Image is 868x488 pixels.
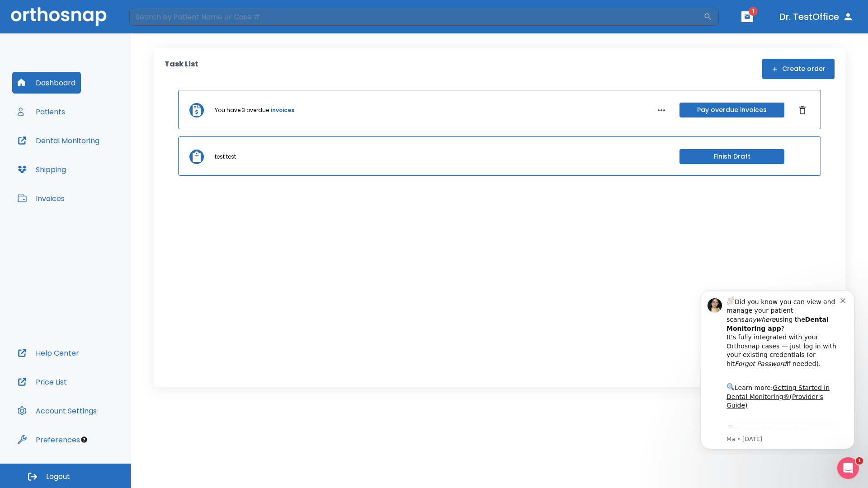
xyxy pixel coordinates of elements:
[165,59,198,79] p: Task List
[271,106,294,114] a: invoices
[39,142,153,188] div: Download the app: | ​ Let us know if you need help getting started!
[46,472,70,482] span: Logout
[39,153,153,161] p: Message from Ma, sent 4w ago
[12,188,70,209] button: Invoices
[749,7,758,16] span: 1
[215,106,269,114] p: You have 3 overdue
[679,103,784,117] button: Pay overdue invoices
[12,101,71,122] button: Patients
[12,159,71,180] button: Shipping
[12,429,85,450] button: Preferences
[776,9,857,25] button: Dr. TestOffice
[762,59,835,79] button: Create order
[129,8,703,26] input: Search by Patient Name or Case #
[12,371,72,393] button: Price List
[153,14,160,21] button: Dismiss notification
[12,72,81,94] button: Dashboard
[12,130,105,151] button: Dental Monitoring
[12,400,102,422] button: Account Settings
[80,436,88,444] div: Tooltip anchor
[215,153,236,161] p: test test
[679,149,784,164] button: Finish Draft
[837,457,859,479] iframe: Intercom live chat
[39,144,120,160] a: App Store
[11,7,107,26] img: Orthosnap
[795,103,810,117] button: Dismiss
[856,457,863,465] span: 1
[12,342,85,364] button: Help Center
[687,282,868,455] iframe: Intercom notifications message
